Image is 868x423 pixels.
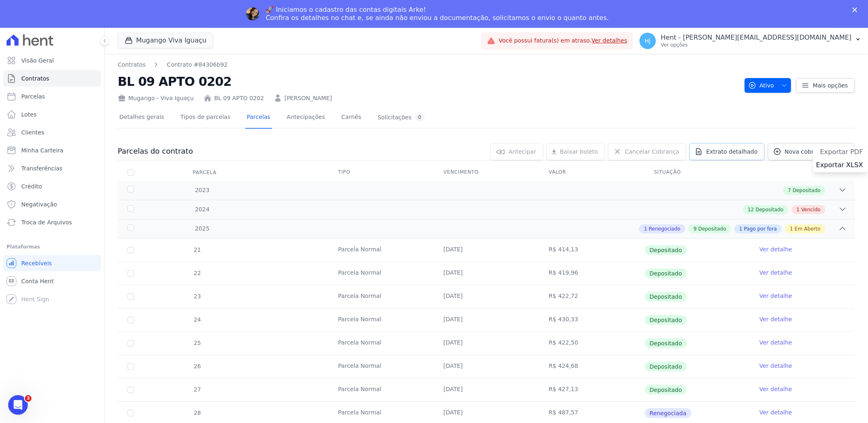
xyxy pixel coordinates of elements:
span: Pago por fora [744,225,777,233]
td: Parcela Normal [328,309,434,331]
a: Parcelas [3,88,101,105]
span: Negativação [21,200,57,208]
h2: BL 09 APTO 0202 [118,72,738,91]
td: R$ 424,68 [539,355,644,378]
span: 1 [790,225,793,233]
a: Lotes [3,106,101,123]
div: Solicitações [378,114,425,121]
span: 24 [193,316,201,323]
td: [DATE] [434,332,539,355]
div: 🚀 Iniciamos o cadastro das contas digitais Arke! Confira os detalhes no chat e, se ainda não envi... [266,6,609,22]
span: Hj [645,38,651,44]
td: R$ 430,33 [539,309,644,331]
a: Contratos [118,60,145,69]
span: Mais opções [813,81,848,90]
a: Parcelas [245,107,272,129]
th: Tipo [328,164,434,181]
a: Exportar PDF [820,148,865,158]
a: Contratos [3,70,101,87]
span: Em Aberto [795,225,821,233]
input: Só é possível selecionar pagamentos em aberto [128,387,134,393]
span: 2025 [195,224,210,233]
span: 1 [644,225,647,233]
a: Detalhes gerais [118,107,166,129]
button: Hj Hent - [PERSON_NAME][EMAIL_ADDRESS][DOMAIN_NAME] Ver opções [633,29,868,52]
a: Ver detalhe [759,362,792,370]
td: R$ 422,72 [539,285,644,308]
a: Tipos de parcelas [179,107,232,129]
p: Hent - [PERSON_NAME][EMAIL_ADDRESS][DOMAIN_NAME] [661,34,852,42]
span: Visão Geral [21,56,54,65]
a: Ver detalhe [759,245,792,253]
span: Extrato detalhado [706,148,758,156]
span: Lotes [21,110,37,119]
span: Você possui fatura(s) em atraso. [499,36,627,45]
h3: Parcelas do contrato [118,146,193,156]
span: Depositado [645,269,687,278]
a: Ver detalhe [759,315,792,323]
span: Depositado [645,385,687,395]
span: Depositado [645,315,687,325]
span: Depositado [645,338,687,348]
span: 1 [796,206,800,213]
td: R$ 427,13 [539,378,644,401]
button: Mugango Viva Iguaçu [118,33,213,48]
span: 25 [193,340,201,346]
th: Valor [539,164,644,181]
a: Nova cobrança avulsa [768,143,855,160]
p: Ver opções [661,42,852,48]
span: Nova cobrança avulsa [785,148,848,156]
span: Vencido [801,206,821,213]
td: [DATE] [434,239,539,262]
a: Clientes [3,124,101,141]
td: [DATE] [434,262,539,285]
a: Ver detalhe [759,408,792,416]
a: Conta Hent [3,273,101,289]
span: 7 [788,187,791,194]
td: Parcela Normal [328,332,434,355]
span: Recebíveis [21,259,52,267]
td: [DATE] [434,378,539,401]
span: 1 [739,225,743,233]
th: Situação [644,164,750,181]
span: 12 [748,206,754,213]
span: 9 [694,225,697,233]
span: 22 [193,270,201,276]
span: Depositado [645,292,687,302]
a: BL 09 APTO 0202 [214,94,264,103]
nav: Breadcrumb [118,60,738,69]
span: Depositado [756,206,783,213]
a: Ver detalhe [759,385,792,393]
a: Transferências [3,160,101,177]
span: Minha Carteira [21,146,63,154]
input: Só é possível selecionar pagamentos em aberto [128,363,134,370]
a: Mais opções [796,78,855,93]
span: Depositado [645,245,687,255]
td: Parcela Normal [328,355,434,378]
div: 0 [415,114,425,121]
a: Ver detalhe [759,269,792,277]
td: [DATE] [434,355,539,378]
span: 3 [25,395,31,402]
a: Carnês [340,107,363,129]
a: Solicitações0 [376,107,426,129]
span: 21 [193,246,201,253]
span: Exportar XLSX [816,161,863,169]
a: Recebíveis [3,255,101,271]
span: 28 [193,410,201,416]
img: Profile image for Adriane [246,7,259,20]
span: 26 [193,363,201,369]
span: Ativo [748,78,774,93]
span: Conta Hent [21,277,54,285]
a: Ver detalhe [759,292,792,300]
span: Renegociada [645,408,691,418]
span: 2024 [195,205,210,214]
span: Parcelas [21,92,45,101]
input: Só é possível selecionar pagamentos em aberto [128,293,134,300]
input: Só é possível selecionar pagamentos em aberto [128,247,134,253]
span: Contratos [21,74,49,83]
span: 27 [193,386,201,393]
span: Exportar PDF [820,148,863,156]
a: Antecipações [285,107,327,129]
span: Transferências [21,164,63,172]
